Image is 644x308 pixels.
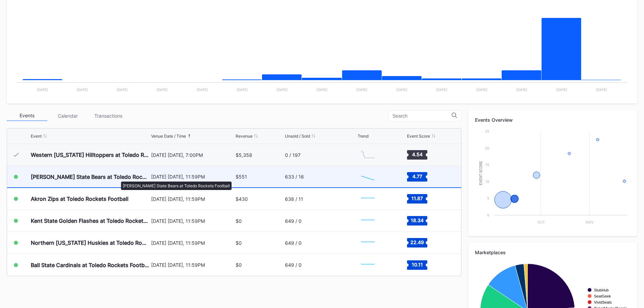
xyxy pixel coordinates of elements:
[487,196,489,200] text: 5
[410,239,424,245] text: 22.49
[485,129,489,133] text: 25
[487,213,489,217] text: 0
[358,134,368,139] div: Trend
[277,88,288,92] text: [DATE]
[151,174,234,180] div: [DATE] [DATE], 11:59PM
[236,262,242,268] div: $0
[151,152,234,158] div: [DATE] [DATE], 7:00PM
[538,220,545,224] text: Oct
[358,146,378,163] svg: Chart title
[151,262,234,268] div: [DATE] [DATE], 11:59PM
[479,161,483,185] text: Event Score
[412,151,422,157] text: 4.54
[197,88,208,92] text: [DATE]
[157,88,168,92] text: [DATE]
[316,88,328,92] text: [DATE]
[396,88,407,92] text: [DATE]
[436,88,447,92] text: [DATE]
[151,134,186,139] div: Venue Date / Time
[594,294,611,298] text: SeatGeek
[151,240,234,246] div: [DATE] [DATE], 11:59PM
[407,134,430,139] div: Event Score
[31,151,149,158] div: Western [US_STATE] Hilltoppers at Toledo Rockets Football
[151,218,234,224] div: [DATE] [DATE], 11:59PM
[358,190,378,207] svg: Chart title
[31,195,128,202] div: Akron Zips at Toledo Rockets Football
[516,88,527,92] text: [DATE]
[594,288,609,292] text: StubHub
[31,173,149,180] div: [PERSON_NAME] State Bears at Toledo Rockets Football
[485,146,489,150] text: 20
[31,239,149,246] div: Northern [US_STATE] Huskies at Toledo Rockets Football
[392,113,452,119] input: Search
[31,262,149,268] div: Ball State Cardinals at Toledo Rockets Football
[285,240,302,246] div: 649 / 0
[117,88,128,92] text: [DATE]
[596,88,607,92] text: [DATE]
[236,174,247,180] div: $551
[285,134,310,139] div: Unsold / Sold
[594,300,612,304] text: VividSeats
[88,111,128,121] div: Transactions
[586,220,594,224] text: Nov
[151,196,234,202] div: [DATE] [DATE], 11:59PM
[358,212,378,229] svg: Chart title
[476,88,487,92] text: [DATE]
[47,111,88,121] div: Calendar
[236,240,242,246] div: $0
[7,111,47,121] div: Events
[485,180,489,184] text: 10
[356,88,367,92] text: [DATE]
[475,117,630,123] div: Events Overview
[285,218,302,224] div: 649 / 0
[412,173,422,179] text: 4.77
[236,196,248,202] div: $430
[556,88,567,92] text: [DATE]
[285,152,301,158] div: 0 / 197
[31,134,42,139] div: Event
[77,88,88,92] text: [DATE]
[358,234,378,251] svg: Chart title
[358,257,378,274] svg: Chart title
[285,262,302,268] div: 649 / 0
[485,163,489,167] text: 15
[411,195,423,201] text: 11.87
[475,250,630,255] div: Marketplaces
[285,196,303,202] div: 638 / 11
[285,174,304,180] div: 633 / 16
[358,168,378,185] svg: Chart title
[31,217,149,224] div: Kent State Golden Flashes at Toledo Rockets Football
[411,261,423,267] text: 10.11
[236,152,252,158] div: $5,358
[236,134,253,139] div: Revenue
[475,128,630,229] svg: Chart title
[236,218,242,224] div: $0
[411,217,424,223] text: 18.34
[237,88,248,92] text: [DATE]
[37,88,48,92] text: [DATE]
